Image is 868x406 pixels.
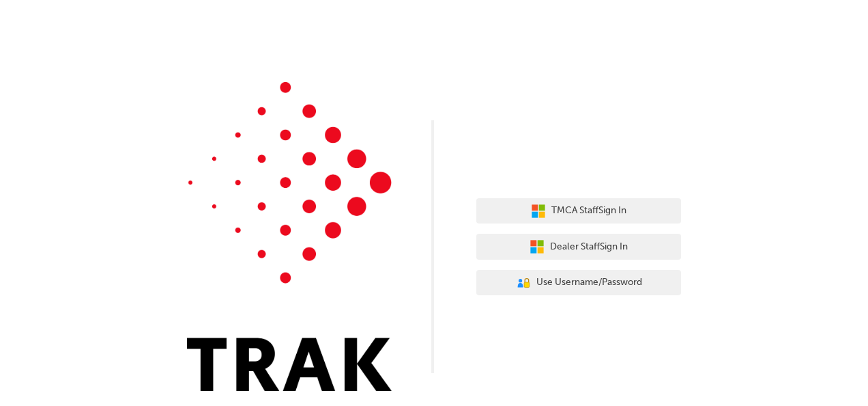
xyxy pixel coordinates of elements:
[187,82,392,391] img: Trak
[551,203,626,219] span: TMCA Staff Sign In
[476,234,681,260] button: Dealer StaffSign In
[476,270,681,296] button: Use Username/Password
[476,198,681,224] button: TMCA StaffSign In
[550,239,628,255] span: Dealer Staff Sign In
[536,275,642,290] span: Use Username/Password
